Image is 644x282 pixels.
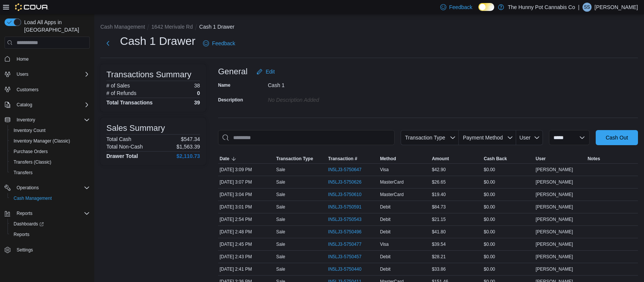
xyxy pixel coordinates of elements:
span: Visa [380,167,389,173]
p: $547.34 [181,136,200,142]
span: Debit [380,229,390,235]
p: Sale [276,204,285,210]
a: Transfers [11,168,35,177]
span: Notes [587,156,600,162]
span: Catalog [14,100,90,109]
p: [PERSON_NAME] [595,3,638,12]
span: Users [17,71,28,77]
button: IN5LJ3-5750477 [328,240,369,249]
span: [PERSON_NAME] [536,241,573,247]
div: [DATE] 2:54 PM [218,215,275,224]
button: Next [100,36,115,51]
span: Cash Out [606,134,628,141]
div: [DATE] 3:04 PM [218,190,275,199]
button: Date [218,154,275,163]
div: [DATE] 2:41 PM [218,265,275,274]
span: Inventory Manager (Classic) [11,136,90,146]
div: $0.00 [482,215,534,224]
span: Inventory [14,115,90,124]
span: $26.65 [432,179,446,185]
span: Amount [432,156,449,162]
span: Payment Method [463,135,503,141]
span: SS [584,3,590,12]
button: Settings [2,244,93,255]
button: Home [2,53,93,64]
span: $21.15 [432,216,446,222]
span: Method [380,156,396,162]
div: $0.00 [482,240,534,249]
p: 0 [197,90,200,96]
label: Name [218,82,231,88]
span: User [520,135,531,141]
span: MasterCard [380,179,404,185]
span: MasterCard [380,192,404,198]
p: The Hunny Pot Cannabis Co [508,3,575,12]
input: This is a search bar. As you type, the results lower in the page will automatically filter. [218,130,395,145]
p: Sale [276,192,285,198]
button: Catalog [2,100,93,110]
div: $0.00 [482,190,534,199]
span: Reports [11,230,90,239]
span: IN5LJ3-5750496 [328,229,362,235]
span: Debit [380,216,390,222]
button: Transaction Type [275,154,327,163]
h4: Total Transactions [106,100,153,106]
span: Customers [17,87,38,93]
span: Feedback [449,3,472,11]
nav: Complex example [5,50,90,275]
button: Method [378,154,430,163]
button: Edit [254,64,278,79]
button: IN5LJ3-5750457 [328,252,369,261]
span: IN5LJ3-5750457 [328,254,362,260]
button: Transfers (Classic) [8,157,93,167]
button: IN5LJ3-5750610 [328,190,369,199]
button: Reports [14,209,35,218]
a: Dashboards [11,219,47,228]
span: IN5LJ3-5750626 [328,179,362,185]
h6: Total Non-Cash [106,144,143,150]
input: Dark Mode [478,3,494,11]
span: Edit [266,68,275,75]
h3: Sales Summary [106,124,165,133]
span: Operations [14,183,90,192]
span: Purchase Orders [14,149,48,155]
button: Payment Method [459,130,516,145]
div: $0.00 [482,178,534,187]
a: Home [14,55,32,64]
p: Sale [276,216,285,222]
span: Inventory Count [14,127,46,133]
button: Cash Management [100,24,145,30]
button: Cash Management [8,193,93,204]
span: [PERSON_NAME] [536,179,573,185]
button: Cash Out [596,130,638,145]
span: [PERSON_NAME] [536,266,573,272]
div: $0.00 [482,202,534,211]
a: Transfers (Classic) [11,158,54,167]
span: Home [17,56,29,62]
button: IN5LJ3-5750626 [328,178,369,187]
button: Transfers [8,167,93,178]
span: IN5LJ3-5750543 [328,216,362,222]
span: $84.73 [432,204,446,210]
nav: An example of EuiBreadcrumbs [100,23,638,32]
h6: # of Refunds [106,90,136,96]
span: Home [14,54,90,63]
span: Transaction Type [276,156,313,162]
span: Reports [14,209,90,218]
p: Sale [276,266,285,272]
span: $39.54 [432,241,446,247]
button: IN5LJ3-5750496 [328,227,369,236]
h4: 39 [194,100,200,106]
button: IN5LJ3-5750440 [328,265,369,274]
span: [PERSON_NAME] [536,216,573,222]
span: User [536,156,546,162]
button: Operations [2,182,93,193]
span: Inventory Manager (Classic) [14,138,70,144]
div: [DATE] 3:07 PM [218,178,275,187]
h6: Total Cash [106,136,131,142]
span: Dashboards [11,219,90,228]
img: Cova [15,3,49,11]
button: User [516,130,543,145]
h1: Cash 1 Drawer [120,34,195,49]
span: Cash Management [11,194,90,203]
